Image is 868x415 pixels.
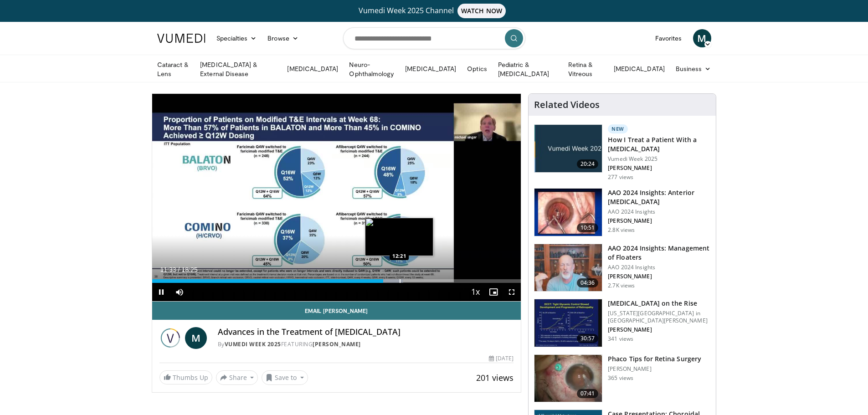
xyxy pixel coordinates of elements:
[365,218,433,256] img: image.jpeg
[577,389,599,398] span: 07:41
[608,60,670,78] a: [MEDICAL_DATA]
[577,334,599,343] span: 30:57
[608,282,635,289] p: 2.7K views
[211,29,262,47] a: Specialties
[216,370,258,385] button: Share
[159,327,181,349] img: Vumedi Week 2025
[152,302,521,320] a: Email [PERSON_NAME]
[400,60,462,78] a: [MEDICAL_DATA]
[262,29,304,47] a: Browse
[225,340,281,348] a: Vumedi Week 2025
[608,226,635,234] p: 2.8K views
[534,189,602,236] img: fd942f01-32bb-45af-b226-b96b538a46e6.150x105_q85_crop-smart_upscale.jpg
[178,266,180,273] span: /
[608,299,710,308] h3: [MEDICAL_DATA] on the Rise
[484,283,503,301] button: Enable picture-in-picture mode
[608,273,710,280] p: [PERSON_NAME]
[608,335,633,343] p: 341 views
[608,135,710,154] h3: How I Treat a Patient With a [MEDICAL_DATA]
[489,354,514,363] div: [DATE]
[534,354,710,403] a: 07:41 Phaco Tips for Retina Surgery [PERSON_NAME] 365 views
[608,244,710,262] h3: AAO 2024 Insights: Management of Floaters
[608,310,710,324] p: [US_STATE][GEOGRAPHIC_DATA] in [GEOGRAPHIC_DATA][PERSON_NAME]
[534,124,710,181] a: 20:24 New How I Treat a Patient With a [MEDICAL_DATA] Vumedi Week 2025 [PERSON_NAME] 277 views
[534,299,602,347] img: 4ce8c11a-29c2-4c44-a801-4e6d49003971.150x105_q85_crop-smart_upscale.jpg
[185,327,207,349] a: M
[160,266,176,273] span: 11:33
[534,244,710,292] a: 04:36 AAO 2024 Insights: Management of Floaters AAO 2024 Insights [PERSON_NAME] 2.7K views
[650,29,688,47] a: Favorites
[262,370,308,385] button: Save to
[493,60,563,78] a: Pediatric & [MEDICAL_DATA]
[577,159,599,169] span: 20:24
[534,125,602,172] img: 02d29458-18ce-4e7f-be78-7423ab9bdffd.jpg.150x105_q85_crop-smart_upscale.jpg
[170,283,189,301] button: Mute
[608,217,710,225] p: [PERSON_NAME]
[577,278,599,287] span: 04:36
[693,29,711,47] a: M
[608,164,710,172] p: [PERSON_NAME]
[608,365,701,373] p: [PERSON_NAME]
[282,60,344,78] a: [MEDICAL_DATA]
[159,4,710,18] a: Vumedi Week 2025 ChannelWATCH NOW
[476,372,514,383] span: 201 views
[534,244,602,292] img: 8e655e61-78ac-4b3e-a4e7-f43113671c25.150x105_q85_crop-smart_upscale.jpg
[343,27,525,49] input: Search topics, interventions
[152,94,521,302] video-js: Video Player
[152,283,170,301] button: Pause
[534,355,602,402] img: 2b0bc81e-4ab6-4ab1-8b29-1f6153f15110.150x105_q85_crop-smart_upscale.jpg
[457,4,506,18] span: WATCH NOW
[608,188,710,206] h3: AAO 2024 Insights: Anterior [MEDICAL_DATA]
[159,370,212,384] a: Thumbs Up
[608,264,710,271] p: AAO 2024 Insights
[608,326,710,333] p: [PERSON_NAME]
[152,60,195,78] a: Cataract & Lens
[466,283,484,301] button: Playback Rate
[608,124,628,133] p: New
[577,223,599,232] span: 10:51
[181,266,197,273] span: 18:25
[534,299,710,347] a: 30:57 [MEDICAL_DATA] on the Rise [US_STATE][GEOGRAPHIC_DATA] in [GEOGRAPHIC_DATA][PERSON_NAME] [P...
[608,374,633,382] p: 365 views
[608,155,710,163] p: Vumedi Week 2025
[534,188,710,236] a: 10:51 AAO 2024 Insights: Anterior [MEDICAL_DATA] AAO 2024 Insights [PERSON_NAME] 2.8K views
[313,340,361,348] a: [PERSON_NAME]
[608,354,701,364] h3: Phaco Tips for Retina Surgery
[195,60,282,78] a: [MEDICAL_DATA] & External Disease
[344,60,400,78] a: Neuro-Ophthalmology
[152,279,521,283] div: Progress Bar
[608,174,633,181] p: 277 views
[670,60,717,78] a: Business
[462,60,492,78] a: Optics
[534,99,600,110] h4: Related Videos
[563,60,608,78] a: Retina & Vitreous
[218,340,514,348] div: By FEATURING
[218,327,514,337] h4: Advances in the Treatment of [MEDICAL_DATA]
[157,34,205,43] img: VuMedi Logo
[503,283,521,301] button: Fullscreen
[608,208,710,215] p: AAO 2024 Insights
